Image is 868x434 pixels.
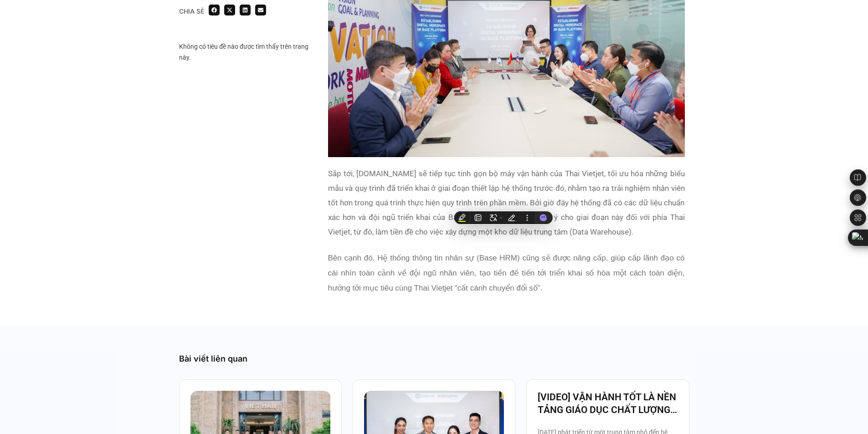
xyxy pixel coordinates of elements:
[328,166,685,239] p: Sắp tới, [DOMAIN_NAME] sẽ tiếp tục tinh gọn bộ máy vận hành của Thai Vietjet, tối ưu hóa những bi...
[538,391,678,416] a: [VIDEO] VẬN HÀNH TỐT LÀ NỀN TẢNG GIÁO DỤC CHẤT LƯỢNG – BAMBOO SCHOOL CHỌN BASE
[328,254,685,292] span: Bên cạnh đó, Hệ thống thông tin nhân sự (Base HRM) cũng sẽ được nâng cấp, giúp cấp lãnh đạo có cá...
[179,41,314,63] div: Không có tiêu đề nào được tìm thấy trên trang này.
[209,5,220,15] div: Share on facebook
[240,5,251,15] div: Share on linkedin
[179,8,204,15] div: Chia sẻ
[224,5,235,15] div: Share on x-twitter
[255,5,266,15] div: Share on email
[179,352,689,365] div: Bài viết liên quan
